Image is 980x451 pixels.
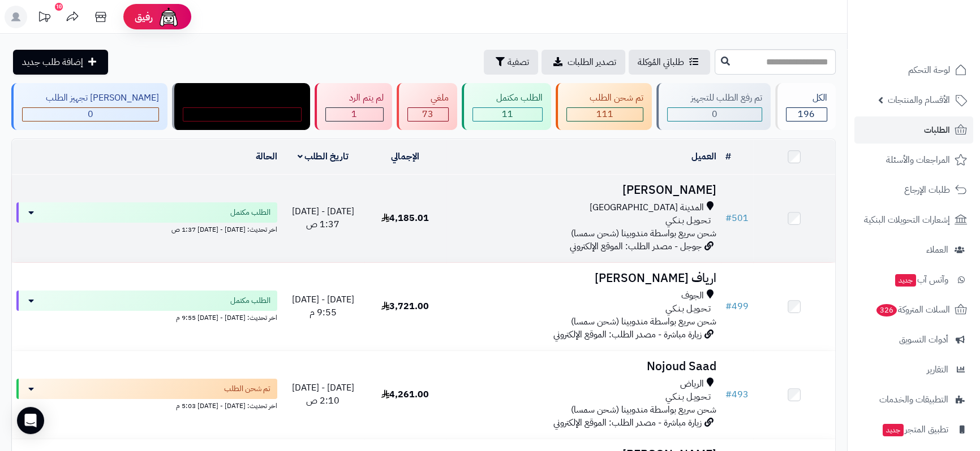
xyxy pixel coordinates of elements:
h3: ارياف [PERSON_NAME] [451,272,716,285]
a: طلباتي المُوكلة [629,50,710,75]
div: 1 [326,108,383,121]
div: مندوب توصيل داخل الرياض [183,92,302,105]
span: شحن سريع بواسطة مندوبينا (شحن سمسا) [571,315,716,328]
span: الطلب مكتمل [230,207,270,218]
span: 11 [502,107,513,121]
span: تم شحن الطلب [224,383,270,394]
a: التقارير [854,356,973,383]
a: تحديثات المنصة [30,6,58,31]
span: # [725,388,732,401]
span: المدينة [GEOGRAPHIC_DATA] [590,201,704,214]
a: التطبيقات والخدمات [854,386,973,413]
span: لوحة التحكم [908,62,950,78]
span: 0 [239,107,245,121]
span: تصدير الطلبات [568,55,616,69]
a: الحالة [256,150,277,163]
span: 196 [798,107,815,121]
a: [PERSON_NAME] تجهيز الطلب 0 [9,83,170,130]
span: السلات المتروكة [875,302,950,318]
div: 73 [408,108,449,121]
span: وآتس آب [894,272,948,288]
a: السلات المتروكة326 [854,296,973,323]
a: الكل196 [773,83,839,130]
span: [DATE] - [DATE] 2:10 ص [292,381,354,407]
div: لم يتم الرد [325,92,384,105]
span: 0 [88,107,93,121]
div: تم شحن الطلب [566,92,644,105]
span: تطبيق المتجر [882,422,948,437]
span: الطلبات [924,122,950,138]
a: تطبيق المتجرجديد [854,416,973,443]
span: أدوات التسويق [899,332,948,348]
div: اخر تحديث: [DATE] - [DATE] 5:03 م [16,399,277,411]
span: # [725,211,732,225]
div: Open Intercom Messenger [17,407,44,434]
a: وآتس آبجديد [854,266,973,293]
a: #499 [725,300,749,313]
a: طلبات الإرجاع [854,176,973,203]
span: جديد [883,424,904,436]
span: جوجل - مصدر الطلب: الموقع الإلكتروني [570,240,702,253]
span: التطبيقات والخدمات [879,392,948,407]
a: لوحة التحكم [854,57,973,84]
span: التقارير [927,362,948,378]
span: طلباتي المُوكلة [638,55,684,69]
span: 1 [351,107,357,121]
a: العميل [691,150,716,163]
div: تم رفع الطلب للتجهيز [667,92,762,105]
span: شحن سريع بواسطة مندوبينا (شحن سمسا) [571,403,716,417]
span: # [725,300,732,313]
span: الأقسام والمنتجات [888,92,950,108]
a: تم شحن الطلب 111 [553,83,655,130]
a: # [725,150,731,163]
span: زيارة مباشرة - مصدر الطلب: الموقع الإلكتروني [553,416,702,430]
span: 4,261.00 [381,388,429,401]
span: 0 [712,107,717,121]
div: 111 [567,108,643,121]
a: أدوات التسويق [854,326,973,353]
a: الطلبات [854,116,973,144]
div: 11 [473,108,542,121]
a: العملاء [854,236,973,263]
a: الطلب مكتمل 11 [459,83,553,130]
span: تصفية [508,55,529,69]
div: الكل [786,92,828,105]
a: المراجعات والأسئلة [854,146,973,174]
span: 3,721.00 [381,300,429,313]
h3: Nojoud Saad [451,360,716,373]
div: الطلب مكتمل [472,92,543,105]
a: تاريخ الطلب [298,150,349,163]
a: مندوب توصيل داخل الرياض 0 [170,83,313,130]
span: 326 [876,304,897,316]
div: 10 [55,3,63,11]
div: 0 [183,108,302,121]
span: طلبات الإرجاع [904,182,950,198]
span: شحن سريع بواسطة مندوبينا (شحن سمسا) [571,227,716,240]
div: اخر تحديث: [DATE] - [DATE] 9:55 م [16,311,277,323]
div: ملغي [407,92,449,105]
span: العملاء [926,242,948,258]
span: [DATE] - [DATE] 1:37 ص [292,205,354,231]
span: تـحـويـل بـنـكـي [665,391,711,404]
span: الطلب مكتمل [230,295,270,306]
span: الرياض [680,378,704,391]
a: الإجمالي [391,150,419,163]
a: إضافة طلب جديد [13,50,108,75]
span: 111 [596,107,613,121]
a: إشعارات التحويلات البنكية [854,206,973,233]
span: 73 [422,107,433,121]
span: تـحـويـل بـنـكـي [665,302,711,315]
span: زيارة مباشرة - مصدر الطلب: الموقع الإلكتروني [553,328,702,341]
a: ملغي 73 [394,83,460,130]
a: تم رفع الطلب للتجهيز 0 [654,83,773,130]
a: لم يتم الرد 1 [312,83,394,130]
span: إضافة طلب جديد [22,55,83,69]
span: إشعارات التحويلات البنكية [864,212,950,228]
h3: [PERSON_NAME] [451,184,716,197]
span: تـحـويـل بـنـكـي [665,214,711,227]
a: #501 [725,211,749,225]
span: [DATE] - [DATE] 9:55 م [292,293,354,319]
div: [PERSON_NAME] تجهيز الطلب [22,92,159,105]
button: تصفية [484,50,538,75]
a: #493 [725,388,749,401]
